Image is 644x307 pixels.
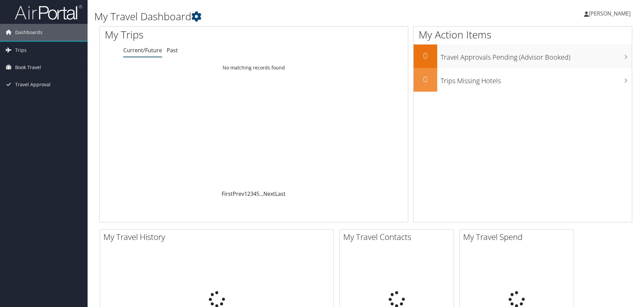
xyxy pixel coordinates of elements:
span: Trips [15,42,27,59]
h2: My Travel History [103,231,333,243]
h1: My Action Items [414,28,632,42]
a: [PERSON_NAME] [584,3,637,24]
a: 0Travel Approvals Pending (Advisor Booked) [414,44,632,68]
a: 4 [253,190,256,197]
span: Dashboards [15,24,42,41]
a: Current/Future [123,47,162,54]
a: 0Trips Missing Hotels [414,68,632,92]
a: 2 [247,190,250,197]
img: airportal-logo.png [15,4,82,20]
a: Last [275,190,286,197]
a: 5 [256,190,259,197]
span: [PERSON_NAME] [589,10,631,17]
a: First [222,190,233,197]
a: 3 [250,190,253,197]
h3: Trips Missing Hotels [441,73,632,86]
a: 1 [244,190,247,197]
span: Travel Approval [15,76,51,93]
h1: My Travel Dashboard [94,9,456,24]
a: Next [263,190,275,197]
h1: My Trips [105,28,275,42]
a: Prev [233,190,244,197]
h2: 0 [414,50,437,61]
a: Past [167,47,178,54]
h2: 0 [414,73,437,85]
td: No matching records found [100,62,408,74]
h2: My Travel Spend [463,231,574,243]
h2: My Travel Contacts [343,231,454,243]
span: … [259,190,263,197]
h3: Travel Approvals Pending (Advisor Booked) [441,49,632,62]
span: Book Travel [15,59,41,76]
